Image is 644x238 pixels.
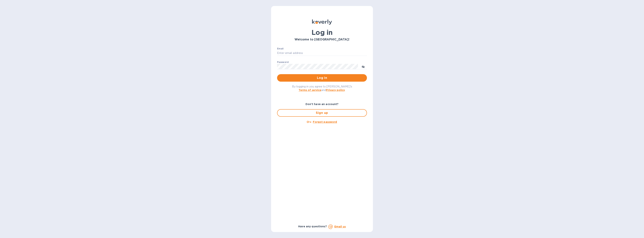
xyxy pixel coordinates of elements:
img: Koverly [312,19,332,25]
button: Sign up [277,109,367,117]
span: By logging in you agree to [PERSON_NAME]'s and . [292,85,352,92]
a: Email us [334,225,346,228]
b: Don't have an account? [306,103,339,106]
u: Forgot password [313,120,337,123]
h3: Welcome to [GEOGRAPHIC_DATA]! [277,38,367,41]
span: Sign up [280,111,364,115]
h1: Log in [277,28,367,36]
a: Privacy policy [326,89,345,92]
a: Terms of service [299,89,321,92]
label: Password [277,61,288,63]
b: Have any questions? [298,225,327,228]
span: Log in [280,76,364,80]
button: Log in [277,74,367,82]
label: Email [277,48,284,50]
input: Enter email address [277,50,367,56]
button: toggle password visibility [359,63,367,70]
